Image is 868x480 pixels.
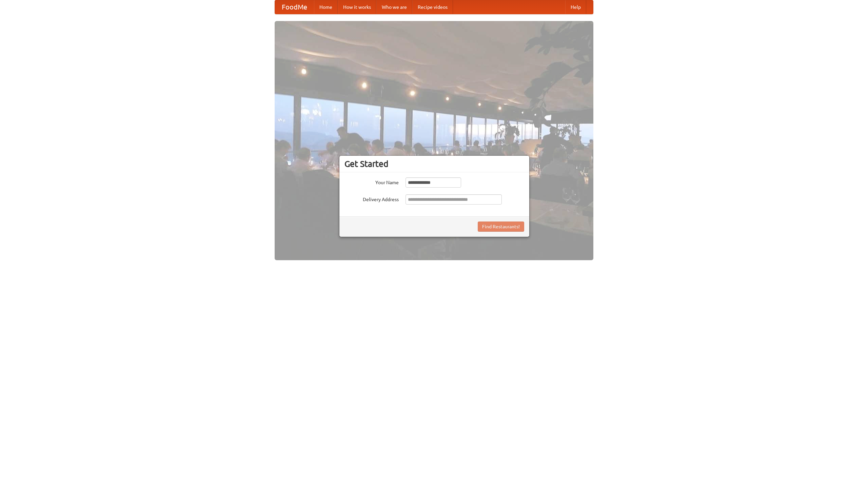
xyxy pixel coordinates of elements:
h3: Get Started [344,159,524,169]
a: How it works [338,0,376,14]
button: Find Restaurants! [478,222,524,232]
label: Your Name [344,177,399,186]
a: Help [565,0,586,14]
a: Who we are [376,0,412,14]
a: Recipe videos [412,0,453,14]
label: Delivery Address [344,194,399,203]
a: FoodMe [275,0,314,14]
a: Home [314,0,338,14]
